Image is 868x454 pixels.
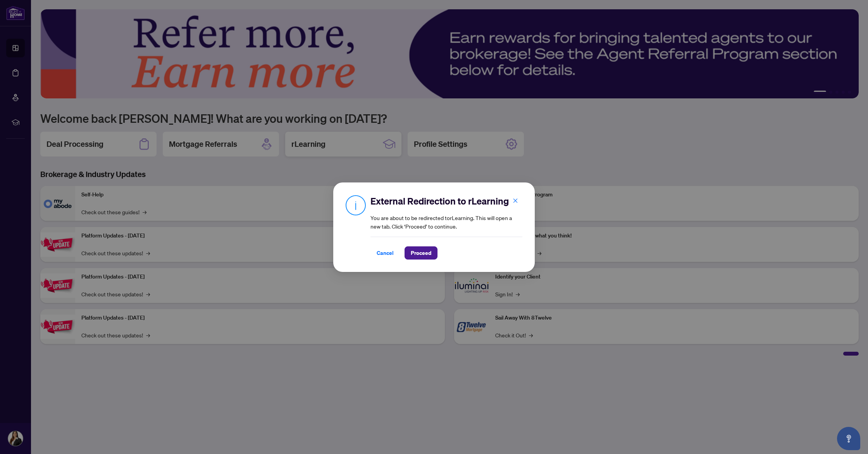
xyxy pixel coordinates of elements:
button: Cancel [370,246,400,260]
button: Proceed [405,246,437,260]
span: close [513,198,518,203]
button: Open asap [837,427,860,450]
span: Proceed [411,247,431,259]
span: Cancel [377,247,394,259]
div: You are about to be redirected to rLearning . This will open a new tab. Click ‘Proceed’ to continue. [370,195,522,260]
img: Info Icon [346,195,366,215]
h2: External Redirection to rLearning [370,195,522,207]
